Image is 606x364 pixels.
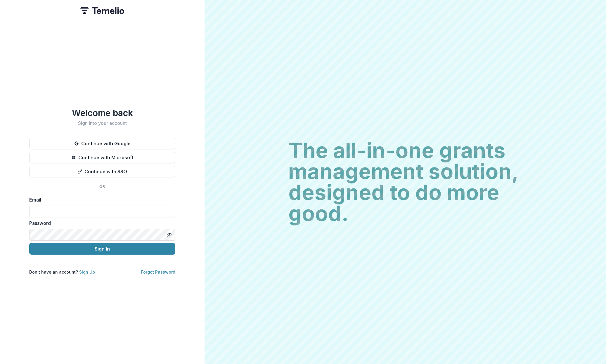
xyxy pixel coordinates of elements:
[29,243,175,255] button: Sign In
[165,230,174,239] button: Toggle password visibility
[29,166,175,177] button: Continue with SSO
[29,120,175,126] h2: Sign into your account
[79,269,95,274] a: Sign Up
[29,108,175,118] h1: Welcome back
[29,220,172,227] label: Password
[29,152,175,163] button: Continue with Microsoft
[29,196,172,203] label: Email
[29,269,95,275] p: Don't have an account?
[141,269,175,274] a: Forgot Password
[80,7,124,14] img: Temelio
[29,138,175,149] button: Continue with Google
